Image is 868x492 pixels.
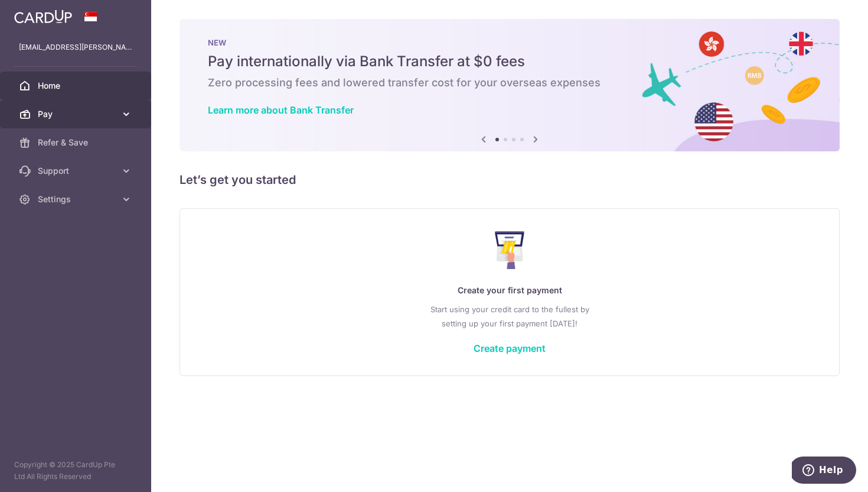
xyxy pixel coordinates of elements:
[38,108,116,120] span: Pay
[38,80,116,92] span: Home
[495,231,525,269] img: Make Payment
[180,170,840,189] h5: Let’s get you started
[14,9,72,24] img: CardUp
[38,193,116,205] span: Settings
[792,457,856,486] iframe: Opens a widget where you can find more information
[38,137,116,148] span: Refer & Save
[208,38,811,47] p: NEW
[208,76,811,90] h6: Zero processing fees and lowered transfer cost for your overseas expenses
[38,165,116,177] span: Support
[180,19,840,151] img: Bank transfer banner
[474,342,546,354] a: Create payment
[204,283,815,297] p: Create your first payment
[208,52,811,71] h5: Pay internationally via Bank Transfer at $0 fees
[204,302,815,331] p: Start using your credit card to the fullest by setting up your first payment [DATE]!
[19,41,132,53] p: [EMAIL_ADDRESS][PERSON_NAME][DOMAIN_NAME]
[208,104,354,116] a: Learn more about Bank Transfer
